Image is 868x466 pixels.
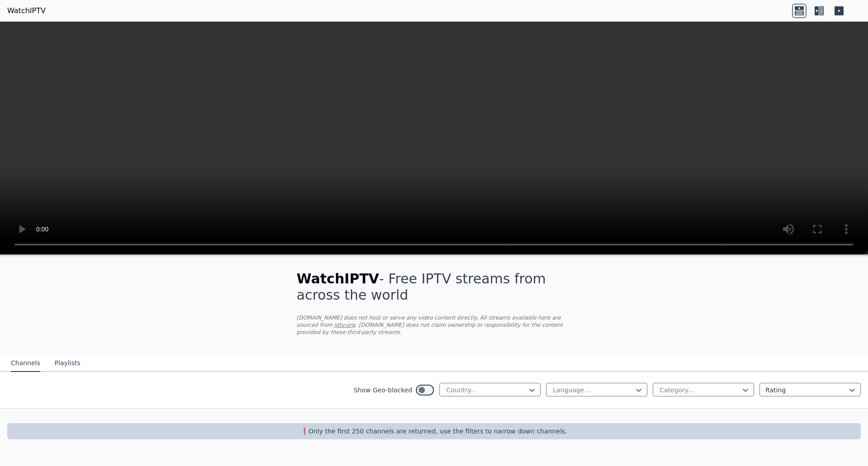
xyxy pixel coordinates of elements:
[297,271,571,303] h1: - Free IPTV streams from across the world
[297,271,379,287] span: WatchIPTV
[11,355,40,372] button: Channels
[334,322,355,328] a: iptv-org
[7,5,46,16] a: WatchIPTV
[55,355,80,372] button: Playlists
[354,386,412,395] label: Show Geo-blocked
[11,427,857,436] p: ❗️Only the first 250 channels are returned, use the filters to narrow down channels.
[297,314,571,336] p: [DOMAIN_NAME] does not host or serve any video content directly. All streams available here are s...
